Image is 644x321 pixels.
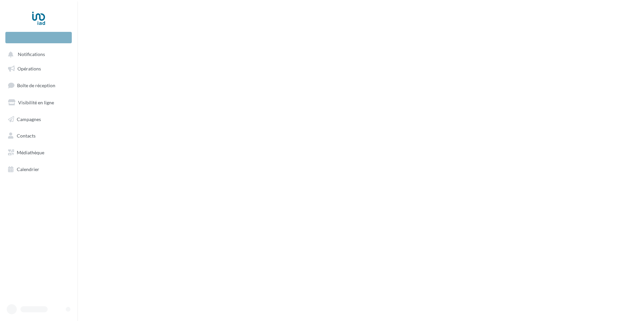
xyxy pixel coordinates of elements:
span: Contacts [17,133,36,139]
a: Boîte de réception [4,78,73,93]
span: Notifications [18,52,45,57]
div: Nouvelle campagne [5,32,72,43]
span: Opérations [17,66,41,71]
a: Calendrier [4,162,73,176]
a: Campagnes [4,112,73,126]
a: Contacts [4,129,73,143]
a: Opérations [4,62,73,76]
span: Visibilité en ligne [18,100,54,105]
a: Médiathèque [4,146,73,160]
span: Calendrier [17,166,39,172]
span: Boîte de réception [17,83,55,88]
span: Campagnes [17,116,41,122]
a: Visibilité en ligne [4,96,73,110]
span: Médiathèque [17,150,44,155]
